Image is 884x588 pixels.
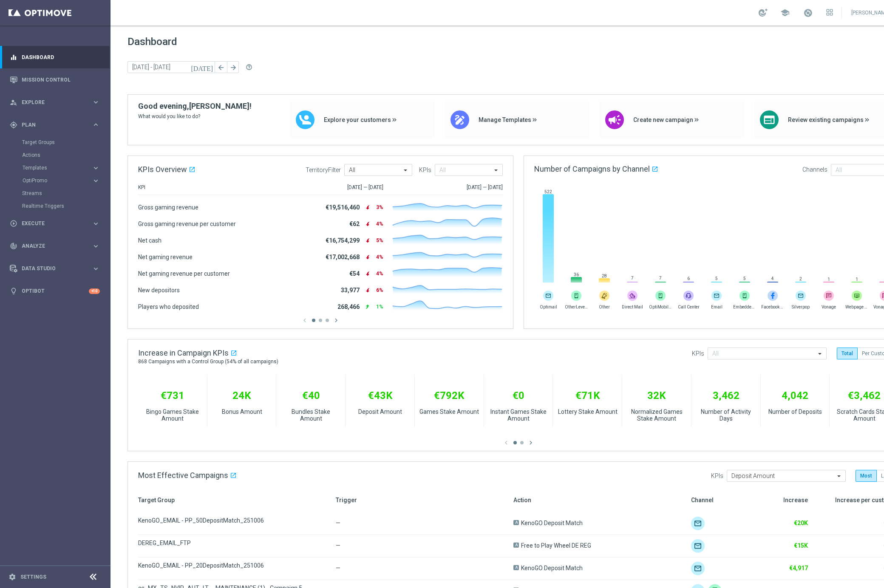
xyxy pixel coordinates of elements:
[23,165,83,170] span: Templates
[22,136,110,149] div: Target Groups
[10,121,92,129] div: Plan
[10,220,92,227] div: Execute
[22,243,92,249] span: Analyze
[10,46,100,68] div: Dashboard
[10,280,100,302] div: Optibot
[23,165,92,170] div: Templates
[92,220,100,228] i: keyboard_arrow_right
[22,164,100,171] button: Templates keyboard_arrow_right
[22,221,92,226] span: Execute
[22,68,100,91] a: Mission Control
[92,242,100,250] i: keyboard_arrow_right
[10,242,17,250] i: track_changes
[22,139,88,146] a: Target Groups
[10,220,17,227] i: play_circle_outline
[9,220,100,227] button: play_circle_outline Execute keyboard_arrow_right
[22,187,110,200] div: Streams
[9,122,100,128] button: gps_fixed Plan keyboard_arrow_right
[8,573,16,581] i: settings
[92,121,100,129] i: keyboard_arrow_right
[9,288,100,294] button: lightbulb Optibot +10
[9,265,100,272] button: Data Studio keyboard_arrow_right
[89,288,100,294] div: +10
[22,203,88,209] a: Realtime Triggers
[92,177,100,185] i: keyboard_arrow_right
[10,287,17,295] i: lightbulb
[10,54,17,61] i: equalizer
[22,100,92,105] span: Explore
[22,280,89,302] a: Optibot
[780,8,790,17] span: school
[9,243,100,249] button: track_changes Analyze keyboard_arrow_right
[22,190,88,197] a: Streams
[22,161,110,174] div: Templates
[10,68,100,91] div: Mission Control
[22,174,110,187] div: OptiPromo
[20,574,46,580] a: Settings
[22,149,110,161] div: Actions
[10,242,92,250] div: Analyze
[9,99,100,106] button: person_search Explore keyboard_arrow_right
[22,46,100,68] a: Dashboard
[10,121,17,129] i: gps_fixed
[10,99,92,106] div: Explore
[22,122,92,127] span: Plan
[22,266,92,271] span: Data Studio
[22,152,88,158] a: Actions
[9,54,100,61] button: equalizer Dashboard
[22,177,100,184] button: OptiPromo keyboard_arrow_right
[92,98,100,106] i: keyboard_arrow_right
[92,164,100,172] i: keyboard_arrow_right
[22,200,110,212] div: Realtime Triggers
[23,178,83,183] span: OptiPromo
[92,265,100,273] i: keyboard_arrow_right
[23,178,92,183] div: OptiPromo
[10,99,17,106] i: person_search
[9,76,100,83] button: Mission Control
[10,265,92,272] div: Data Studio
